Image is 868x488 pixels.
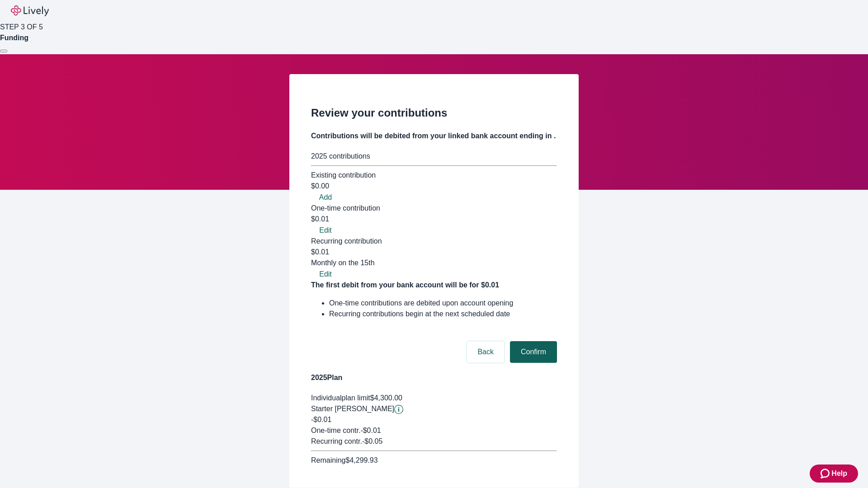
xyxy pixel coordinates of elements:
img: Lively [11,5,49,16]
span: Individual plan limit [311,394,370,402]
button: Add [311,192,340,203]
li: One-time contributions are debited upon account opening [329,298,557,309]
span: Remaining [311,456,345,464]
span: - $0.01 [360,427,381,434]
button: Edit [311,269,340,280]
button: Edit [311,225,340,236]
div: One-time contribution [311,203,557,214]
button: Lively will contribute $0.01 to establish your account [394,405,403,414]
span: Starter [PERSON_NAME] [311,405,394,413]
h2: Review your contributions [311,105,557,121]
span: $4,300.00 [370,394,402,402]
h4: Contributions will be debited from your linked bank account ending in . [311,131,557,141]
span: Recurring contr. [311,437,362,445]
div: 2025 contributions [311,151,557,162]
div: Recurring contribution [311,236,557,247]
span: Help [831,468,847,479]
strong: The first debit from your bank account will be for $0.01 [311,281,499,289]
button: Back [467,341,505,363]
span: - $0.05 [362,437,382,445]
button: Confirm [510,341,557,363]
svg: Zendesk support icon [821,468,831,479]
div: Existing contribution [311,170,557,181]
span: $4,299.93 [345,456,377,464]
div: $0.01 [311,214,557,225]
button: Zendesk support iconHelp [810,465,858,483]
h4: 2025 Plan [311,372,557,383]
svg: Starter penny details [394,405,403,414]
span: One-time contr. [311,427,360,434]
div: Monthly on the 15th [311,258,557,268]
span: -$0.01 [311,416,331,423]
div: $0.01 [311,247,557,268]
div: $0.00 [311,181,557,192]
li: Recurring contributions begin at the next scheduled date [329,309,557,319]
